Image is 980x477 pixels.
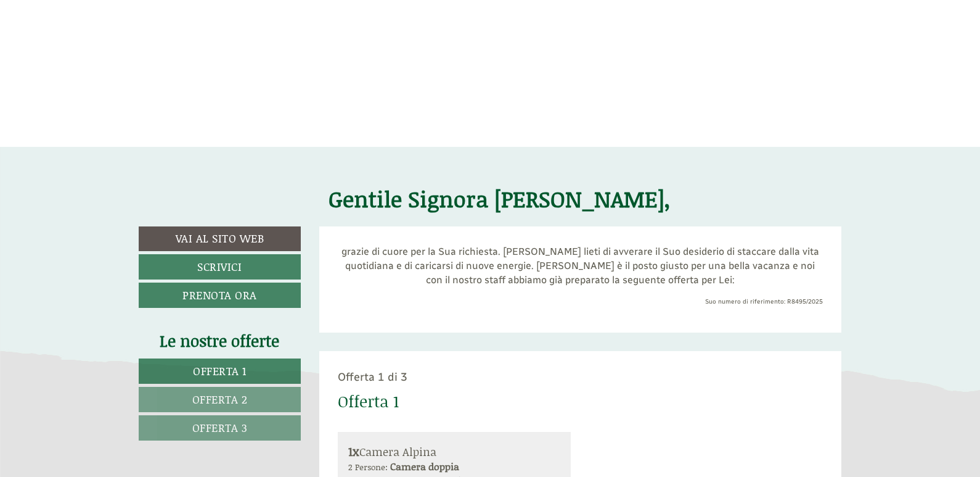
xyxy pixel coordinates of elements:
[348,442,359,460] b: 1x
[139,226,301,251] a: Vai al sito web
[193,363,247,379] span: Offerta 1
[705,298,823,305] span: Suo numero di riferimento: R8495/2025
[192,391,248,407] span: Offerta 2
[338,390,399,413] div: Offerta 1
[139,330,301,352] div: Le nostre offerte
[338,245,823,288] p: grazie di cuore per la Sua richiesta. [PERSON_NAME] lieti di avverare il Suo desiderio di staccar...
[338,370,407,384] span: Offerta 1 di 3
[139,254,301,280] a: Scrivici
[390,459,459,473] b: Camera doppia
[348,460,388,473] small: 2 Persone:
[139,283,301,308] a: Prenota ora
[348,442,561,460] div: Camera Alpina
[192,420,248,436] span: Offerta 3
[329,187,671,212] h1: Gentile Signora [PERSON_NAME],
